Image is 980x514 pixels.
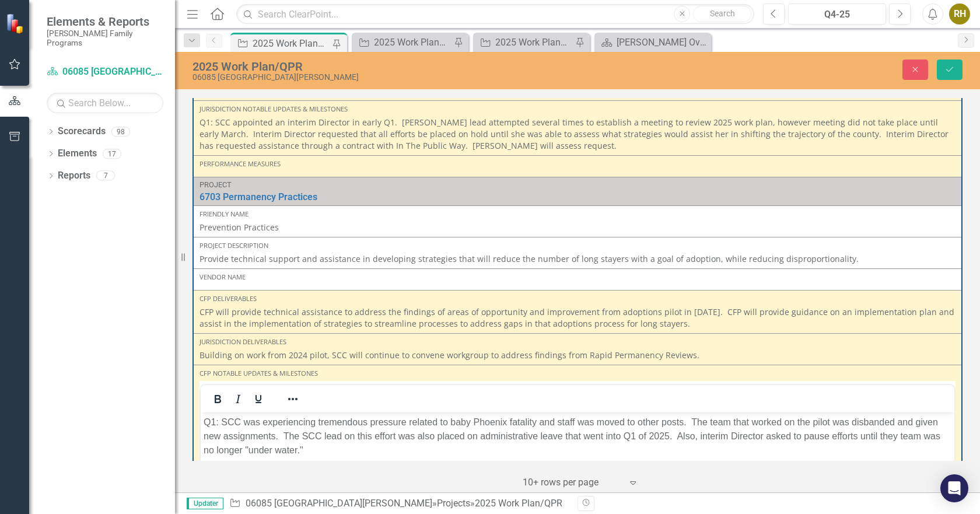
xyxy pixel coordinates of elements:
a: 2025 Work Plan/QPR [355,35,451,50]
div: Jurisdiction Deliverables [199,337,956,347]
div: Vendor Name [199,272,956,282]
div: 2025 Work Plan/QPR [475,498,562,509]
div: 2025 Work Plan/QPR [374,35,451,50]
a: Elements [58,147,97,160]
div: Friendly Name [199,209,956,219]
div: Performance Measures [199,159,956,169]
input: Search Below... [47,93,163,113]
p: Provide technical support and assistance in developing strategies that will reduce the number of ... [199,253,956,265]
p: Q1: SCC appointed an interim Director in early Q1. [PERSON_NAME] lead attempted several times to ... [199,117,956,152]
small: [PERSON_NAME] Family Programs [47,29,163,48]
div: [PERSON_NAME] Overview [617,35,708,50]
div: CFP Notable Updates & Milestones [199,369,956,378]
div: » » [229,497,569,510]
a: Scorecards [58,125,106,138]
p: Q1: SCC was experiencing tremendous pressure related to baby Phoenix fatality and staff was moved... [3,3,751,45]
a: 06085 [GEOGRAPHIC_DATA][PERSON_NAME] [47,65,163,79]
div: 2025 Work Plan/QPR [495,35,572,50]
a: Projects [437,498,470,509]
div: 98 [111,127,130,137]
div: 17 [103,149,121,159]
input: Search ClearPoint... [236,4,754,25]
div: Q4-25 [792,8,882,22]
div: 2025 Work Plan/QPR [253,36,330,51]
span: Prevention Practices [199,222,279,233]
p: Building on work from 2024 pilot, SCC will continue to convene workgroup to address findings from... [199,349,956,361]
button: Bold [208,391,228,407]
div: Jurisdiction Notable Updates & Milestones [199,104,956,114]
p: CFP will provide technical assistance to address the findings of areas of opportunity and improve... [199,306,956,330]
a: 2025 Work Plan/QPR [476,35,572,50]
span: Updater [187,498,223,509]
div: Project [199,181,956,189]
a: Reports [58,169,90,183]
button: RH [949,4,970,25]
div: 06085 [GEOGRAPHIC_DATA][PERSON_NAME] [192,73,621,82]
a: 06085 [GEOGRAPHIC_DATA][PERSON_NAME] [246,498,432,509]
div: 7 [96,171,115,181]
button: Q4-25 [788,4,886,25]
div: Open Intercom Messenger [940,474,968,502]
div: Project Description [199,241,956,250]
span: Elements & Reports [47,15,163,29]
a: 6703 Permanency Practices [199,192,956,202]
img: ClearPoint Strategy [6,13,26,34]
button: Italic [228,391,248,407]
button: Underline [249,391,268,407]
span: Search [710,9,735,18]
a: [PERSON_NAME] Overview [597,35,708,50]
button: Search [693,6,751,22]
button: Reveal or hide additional toolbar items [283,391,303,407]
div: 2025 Work Plan/QPR [192,60,621,73]
div: CFP Deliverables [199,294,956,303]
